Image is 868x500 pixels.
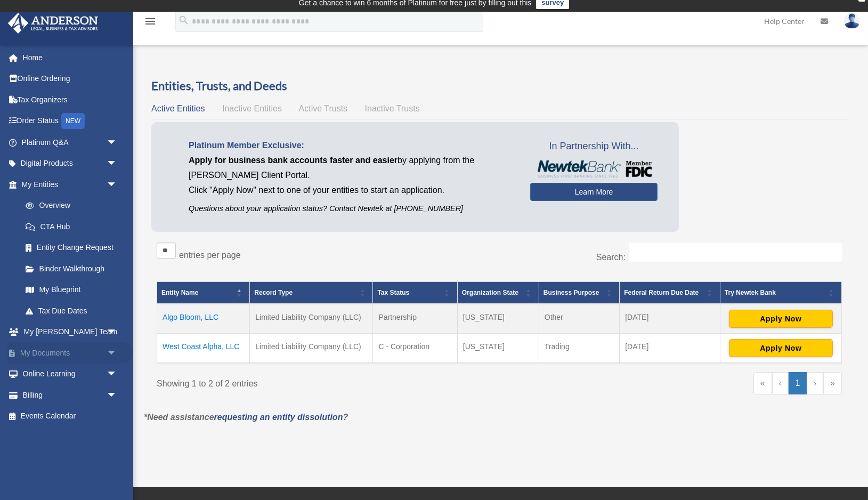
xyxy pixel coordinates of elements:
td: C - Corporation [373,334,457,364]
span: Entity Name [161,289,198,296]
a: Binder Walkthrough [15,258,128,279]
td: Trading [539,334,619,364]
span: Federal Return Due Date [624,289,699,296]
a: Order StatusNEW [7,110,133,132]
a: First [753,372,772,394]
th: Organization State: Activate to sort [457,282,539,304]
a: My Blueprint [15,279,128,301]
span: arrow_drop_down [107,153,128,175]
th: Tax Status: Activate to sort [373,282,457,304]
a: Last [823,372,842,394]
em: *Need assistance ? [144,413,348,422]
a: My [PERSON_NAME] Teamarrow_drop_down [7,321,133,343]
td: Algo Bloom, LLC [157,304,250,334]
a: Tax Organizers [7,89,133,110]
a: menu [144,19,157,28]
p: Platinum Member Exclusive: [189,138,514,153]
i: menu [144,15,157,28]
span: arrow_drop_down [107,132,128,154]
a: Online Ordering [7,68,133,90]
span: In Partnership With... [530,138,658,155]
a: 1 [789,372,807,394]
span: Inactive Trusts [365,104,420,113]
th: Business Purpose: Activate to sort [539,282,619,304]
img: User Pic [844,13,860,29]
a: CTA Hub [15,216,128,237]
p: Questions about your application status? Contact Newtek at [PHONE_NUMBER] [189,202,514,215]
a: Learn More [530,183,658,201]
span: Apply for business bank accounts faster and easier [189,156,398,165]
span: arrow_drop_down [107,384,128,406]
a: Home [7,47,133,68]
label: Search: [596,253,626,262]
td: [DATE] [620,304,720,334]
th: Try Newtek Bank : Activate to sort [720,282,841,304]
a: Digital Productsarrow_drop_down [7,153,133,174]
span: arrow_drop_down [107,364,128,385]
a: My Entitiesarrow_drop_down [7,174,128,195]
button: Apply Now [729,339,833,357]
th: Federal Return Due Date: Activate to sort [620,282,720,304]
span: Active Trusts [299,104,348,113]
span: Inactive Entities [222,104,282,113]
span: arrow_drop_down [107,321,128,343]
p: by applying from the [PERSON_NAME] Client Portal. [189,153,514,183]
td: West Coast Alpha, LLC [157,334,250,364]
div: NEW [61,113,85,129]
td: Limited Liability Company (LLC) [250,334,373,364]
i: search [178,14,190,26]
a: Next [807,372,823,394]
span: Active Entities [151,104,205,113]
a: Overview [15,195,123,216]
div: Showing 1 to 2 of 2 entries [157,372,491,391]
a: Platinum Q&Aarrow_drop_down [7,132,133,153]
img: Anderson Advisors Platinum Portal [5,13,101,34]
a: Events Calendar [7,406,133,427]
a: Online Learningarrow_drop_down [7,364,133,385]
a: Billingarrow_drop_down [7,384,133,406]
label: entries per page [179,251,241,260]
p: Click "Apply Now" next to one of your entities to start an application. [189,183,514,198]
a: Entity Change Request [15,237,128,259]
img: NewtekBankLogoSM.png [536,160,652,178]
a: Previous [772,372,789,394]
th: Record Type: Activate to sort [250,282,373,304]
span: Tax Status [377,289,409,296]
span: Organization State [462,289,518,296]
span: Record Type [254,289,293,296]
button: Apply Now [729,310,833,328]
td: Partnership [373,304,457,334]
span: arrow_drop_down [107,342,128,364]
a: requesting an entity dissolution [214,413,343,422]
span: Business Purpose [543,289,599,296]
td: Limited Liability Company (LLC) [250,304,373,334]
td: [US_STATE] [457,334,539,364]
a: My Documentsarrow_drop_down [7,342,133,364]
span: arrow_drop_down [107,174,128,196]
td: [US_STATE] [457,304,539,334]
h3: Entities, Trusts, and Deeds [151,78,847,94]
div: Try Newtek Bank [725,286,825,299]
td: Other [539,304,619,334]
th: Entity Name: Activate to invert sorting [157,282,250,304]
a: Tax Due Dates [15,300,128,321]
td: [DATE] [620,334,720,364]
